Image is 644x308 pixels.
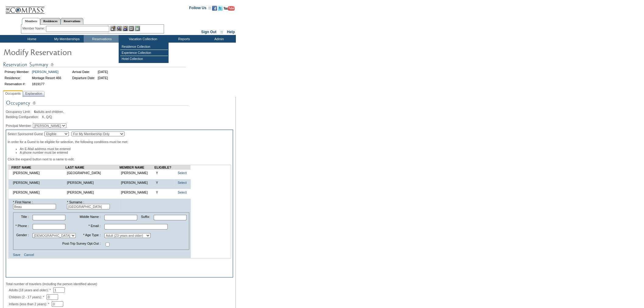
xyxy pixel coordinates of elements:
[189,5,211,12] td: Follow Us ::
[22,18,40,25] a: Members
[201,35,236,43] td: Admin
[78,232,102,240] td: * Age Type :
[20,147,231,151] li: An E-Mail address must be entered
[224,6,235,11] img: Subscribe to our YouTube Channel
[178,191,187,194] a: Select
[6,130,233,278] div: Select Sponsored Guest : In order for a Guest to be eligible for selection, the following conditi...
[40,18,61,24] a: Residences
[24,90,44,97] span: Explanation
[4,75,30,81] td: Residence:
[97,69,109,75] td: [DATE]
[120,189,155,196] td: [PERSON_NAME]
[5,2,45,14] img: Compass Home
[9,295,47,299] span: Children (2 - 17 years): *
[78,222,102,231] td: * Email :
[97,75,109,81] td: [DATE]
[12,189,66,196] td: [PERSON_NAME]
[61,18,83,24] a: Reservations
[6,282,233,286] div: Total number of travelers (including the person identified above)
[212,8,217,11] a: Become our fan on Facebook
[120,44,168,50] td: Residence Collection
[24,253,34,257] a: Cancel
[221,30,223,34] span: ::
[120,170,155,177] td: [PERSON_NAME]
[32,70,59,74] a: [PERSON_NAME]
[4,81,30,87] td: Reservation #:
[212,6,217,11] img: Become our fan on Facebook
[71,75,96,81] td: Departure Date:
[6,110,233,114] div: adults and children.
[65,170,120,177] td: [GEOGRAPHIC_DATA]
[6,115,41,119] span: Bedding Configuration:
[49,35,84,43] td: My Memberships
[6,124,32,128] span: Principal Member:
[20,151,231,154] li: A phone number must be entered
[65,179,120,186] td: [PERSON_NAME]
[3,46,125,58] img: Modify Reservation
[119,35,166,43] td: Vacation Collection
[154,189,174,196] td: Y
[154,166,174,170] td: ELIGIBLE?
[224,8,235,11] a: Subscribe to our YouTube Channel
[135,26,140,31] img: b_calculator.gif
[84,35,119,43] td: Reservations
[139,213,152,222] td: Suffix:
[13,253,20,257] a: Save
[65,189,120,196] td: [PERSON_NAME]
[23,26,46,31] div: Member Name:
[4,69,30,75] td: Primary Member:
[65,166,120,170] td: LAST NAME
[14,213,30,222] td: Title :
[6,110,33,114] span: Occupancy Limit:
[154,179,174,186] td: Y
[129,26,134,31] img: Reservations
[178,171,187,175] a: Select
[120,50,168,56] td: Experience Collection
[6,99,188,110] img: Occupancy
[120,56,168,62] td: Hotel Collection
[12,170,66,177] td: [PERSON_NAME]
[14,222,30,231] td: * Phone :
[14,232,30,240] td: Gender :
[78,213,102,222] td: Middle Name :
[12,199,66,211] td: * First Name :
[123,26,128,31] img: Impersonate
[218,8,223,11] a: Follow us on Twitter
[14,35,49,43] td: Home
[9,288,53,292] span: Adults (18 years and older): *
[12,179,66,186] td: [PERSON_NAME]
[166,35,201,43] td: Reports
[201,30,216,34] a: Sign Out
[71,69,96,75] td: Arrival Date:
[31,81,62,87] td: 1819177
[34,110,36,114] span: 6
[117,26,122,31] img: View
[178,181,187,184] a: Select
[110,26,116,31] img: b_edit.gif
[12,166,66,170] td: FIRST NAME
[14,240,102,249] td: Post-Trip Survey Opt-Out :
[42,115,52,119] span: K, Q/Q
[4,90,22,97] span: Occupants
[31,75,62,81] td: Montage Resort 466
[227,30,235,34] a: Help
[65,199,120,211] td: * Surname :
[120,166,155,170] td: MEMBER NAME
[3,61,186,68] img: Reservation Summary
[154,170,174,177] td: Y
[120,179,155,186] td: [PERSON_NAME]
[9,302,52,306] span: Infants (less than 2 years): *
[218,6,223,11] img: Follow us on Twitter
